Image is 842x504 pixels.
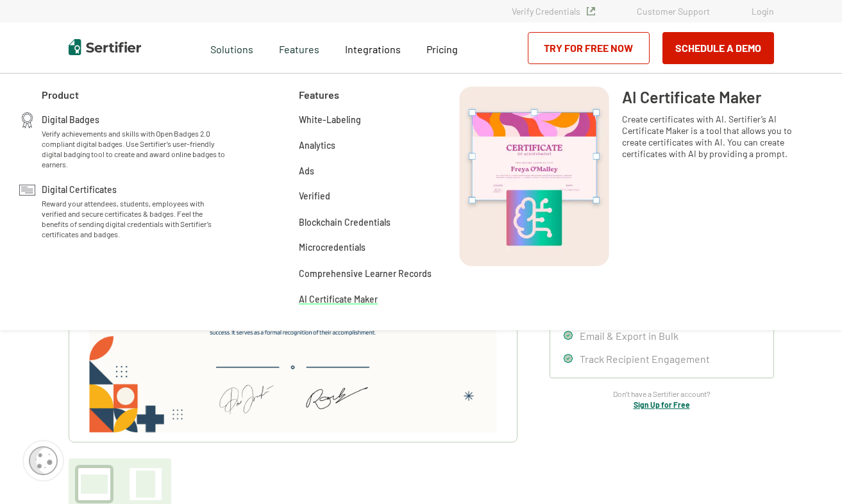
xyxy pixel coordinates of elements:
[69,39,141,55] img: Sertifier | Digital Credentialing Platform
[512,6,595,17] a: Verify Credentials
[19,182,35,198] img: Digital Certificates Icon
[299,87,339,103] span: Features
[580,353,710,365] span: Track Recipient Engagement
[279,40,319,56] span: Features
[42,182,230,239] a: Digital CertificatesReward your attendees, students, employees with verified and secure certifica...
[299,164,314,176] a: Ads
[299,240,366,255] span: Microcredentials
[528,32,650,64] a: Try for Free Now
[42,198,230,239] span: Reward your attendees, students, employees with verified and secure certificates & badges. Feel t...
[459,87,609,266] img: AI Certificate Maker
[778,442,842,504] iframe: Chat Widget
[299,112,361,125] a: White-Labeling
[662,32,774,64] button: Schedule a Demo
[42,87,79,103] span: Product
[634,400,690,409] a: Sign Up for Free
[299,215,391,228] a: Blockchain Credentials
[587,7,595,15] img: Verified
[42,112,230,169] a: Digital BadgesVerify achievements and skills with Open Badges 2.0 compliant digital badges. Use S...
[42,182,117,195] span: Digital Certificates
[299,189,330,203] span: Verified
[580,330,678,342] span: Email & Export in Bulk
[42,112,99,125] span: Digital Badges
[42,128,230,169] span: Verify achievements and skills with Open Badges 2.0 compliant digital badges. Use Sertifier’s use...
[299,240,366,253] a: Microcredentials
[637,6,710,17] a: Customer Support
[622,87,761,107] span: AI Certificate Maker
[29,446,58,475] img: Cookie Popup Icon
[345,40,401,56] a: Integrations
[299,266,432,279] a: Comprehensive Learner Records
[622,113,810,160] span: Create certificates with AI. Sertifier’s AI Certificate Maker is a tool that allows you to create...
[613,388,711,400] span: Don’t have a Sertifier account?
[299,189,330,202] a: Verified
[299,292,378,305] a: AI Certificate Maker
[752,6,774,17] a: Login
[299,138,335,151] a: Analytics
[19,112,35,128] img: Digital Badges Icon
[345,43,401,55] span: Integrations
[426,43,458,55] span: Pricing
[426,40,458,56] a: Pricing
[210,40,253,56] span: Solutions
